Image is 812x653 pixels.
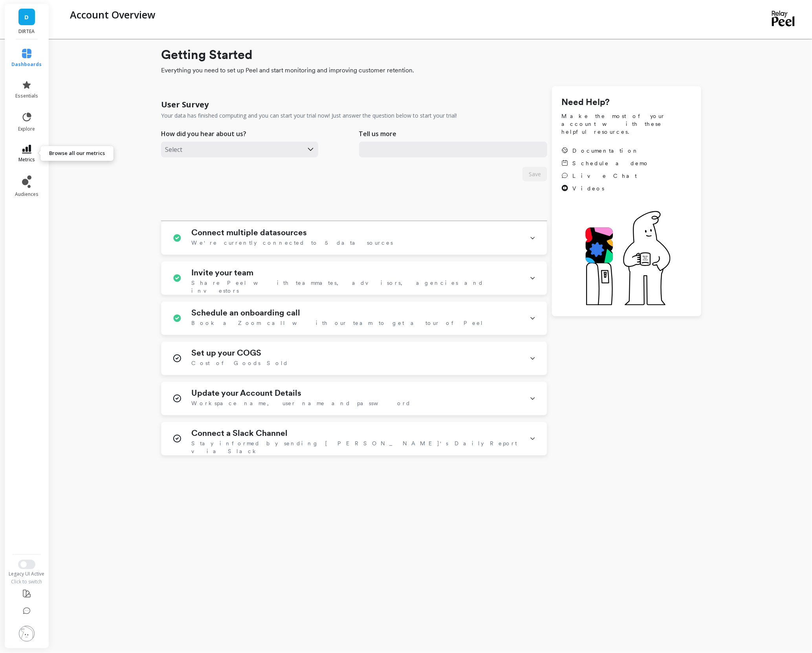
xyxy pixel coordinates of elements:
span: D [25,13,29,22]
span: explore [18,126,35,132]
span: Videos [572,184,604,192]
h1: User Survey [161,99,209,110]
h1: Getting Started [161,45,701,64]
a: Videos [561,184,649,192]
p: Account Overview [70,8,155,21]
span: Cost of Goods Sold [191,359,288,367]
h1: Update your Account Details [191,388,301,398]
div: Legacy UI Active [4,571,50,577]
h1: Invite your team [191,268,253,277]
span: Stay informed by sending [PERSON_NAME]'s Daily Report via Slack [191,439,520,455]
h1: Connect multiple datasources [191,228,307,237]
h1: Set up your COGS [191,348,261,358]
span: dashboards [12,61,42,68]
p: DIRTEA [13,28,41,35]
span: Everything you need to set up Peel and start monitoring and improving customer retention. [161,66,701,75]
a: Documentation [561,147,649,155]
button: Switch to New UI [18,560,35,569]
span: Schedule a demo [572,159,649,167]
p: Tell us more [359,129,397,138]
span: Workspace name, user name and password [191,399,411,407]
h1: Need Help? [561,96,692,109]
img: profile picture [19,626,35,642]
div: Click to switch [4,579,50,585]
span: Share Peel with teammates, advisors, agencies and investors [191,279,520,295]
p: How did you hear about us? [161,129,246,138]
span: Make the most of your account with these helpful resources. [561,112,692,136]
h1: Schedule an onboarding call [191,308,300,317]
p: Your data has finished computing and you can start your trial now! Just answer the question below... [161,112,457,120]
h1: Connect a Slack Channel [191,428,288,438]
span: audiences [15,191,38,197]
a: Schedule a demo [561,159,649,167]
span: essentials [15,93,38,99]
span: metrics [18,157,35,163]
span: Live Chat [572,172,637,180]
span: We're currently connected to 5 data sources [191,239,393,247]
span: Book a Zoom call with our team to get a tour of Peel [191,319,484,327]
span: Documentation [572,147,639,155]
